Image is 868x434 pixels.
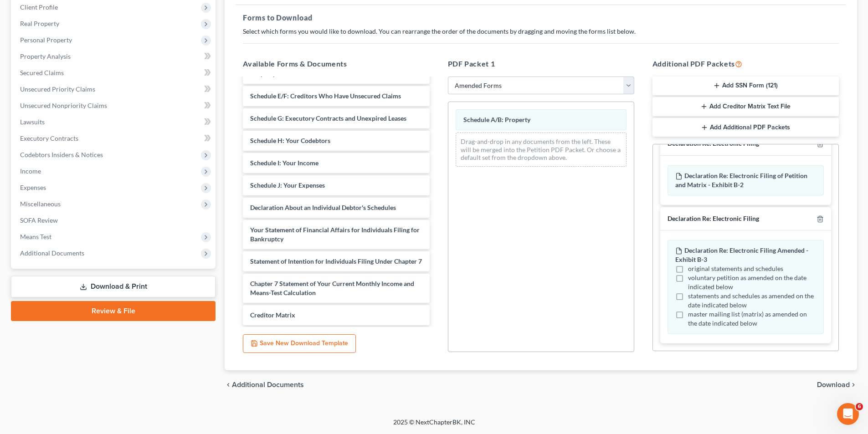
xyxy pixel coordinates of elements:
span: Statement of Intention for Individuals Filing Under Chapter 7 [250,257,422,265]
span: Miscellaneous [20,200,61,208]
a: Download & Print [11,276,216,297]
span: Expenses [20,184,46,191]
a: Review & File [11,301,216,321]
span: Creditor Matrix [250,311,295,319]
span: Schedule A/B: Property [463,116,530,123]
span: original statements and schedules [688,265,783,272]
span: Your Statement of Financial Affairs for Individuals Filing for Bankruptcy [250,226,420,243]
a: Unsecured Priority Claims [13,81,216,97]
button: Add Creditor Matrix Text File [652,97,839,116]
button: Save New Download Template [243,334,356,353]
div: Drag-and-drop in any documents from the left. These will be merged into the Petition PDF Packet. ... [456,133,627,167]
button: Add Additional PDF Packets [652,118,839,137]
span: 6 [856,403,863,410]
i: chevron_right [850,381,857,388]
span: Schedule I: Your Income [250,159,318,167]
a: chevron_left Additional Documents [225,381,304,388]
iframe: Intercom live chat [837,403,859,425]
a: Secured Claims [13,65,216,81]
span: Schedule D: Creditors Who Hold Claims Secured by Property [250,61,396,77]
button: Add SSN Form (121) [652,77,839,96]
button: Download chevron_right [817,381,857,388]
span: Income [20,167,41,175]
div: Declaration Re: Electronic Filing [668,214,759,223]
span: Personal Property [20,36,72,44]
a: Executory Contracts [13,130,216,147]
a: Lawsuits [13,114,216,130]
div: 2025 © NextChapterBK, INC [175,418,694,434]
a: Unsecured Nonpriority Claims [13,97,216,114]
span: Additional Documents [232,381,304,388]
span: Executory Contracts [20,134,78,142]
span: Additional Documents [20,249,84,257]
span: Real Property [20,20,59,27]
span: statements and schedules as amended on the date indicated below [688,292,814,309]
h5: Additional PDF Packets [652,58,839,69]
i: chevron_left [225,381,232,388]
h5: Available Forms & Documents [243,58,429,69]
span: Schedule H: Your Codebtors [250,137,330,144]
span: master mailing list (matrix) as amended on the date indicated below [688,310,807,327]
span: Codebtors Insiders & Notices [20,151,103,158]
span: SOFA Review [20,216,58,224]
span: Property Analysis [20,52,71,60]
span: Client Profile [20,3,58,11]
span: voluntary petition as amended on the date indicated below [688,274,806,291]
a: Property Analysis [13,48,216,65]
span: Unsecured Priority Claims [20,85,95,93]
span: Lawsuits [20,118,45,126]
span: Declaration About an Individual Debtor's Schedules [250,204,396,211]
div: Declaration Re: Electronic Filing Amended - Exhibit B-3 [668,240,824,334]
span: Schedule G: Executory Contracts and Unexpired Leases [250,114,406,122]
span: Schedule E/F: Creditors Who Have Unsecured Claims [250,92,401,100]
p: Select which forms you would like to download. You can rearrange the order of the documents by dr... [243,27,839,36]
span: Chapter 7 Statement of Your Current Monthly Income and Means-Test Calculation [250,280,414,296]
span: Means Test [20,233,51,240]
div: Declaration Re: Electronic Filing of Petition and Matrix - Exhibit B-2 [668,165,824,195]
span: Download [817,381,850,388]
span: Unsecured Nonpriority Claims [20,102,107,109]
h5: Forms to Download [243,12,839,23]
a: SOFA Review [13,212,216,229]
h5: PDF Packet 1 [448,58,634,69]
span: Schedule J: Your Expenses [250,181,325,189]
span: Secured Claims [20,69,64,77]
